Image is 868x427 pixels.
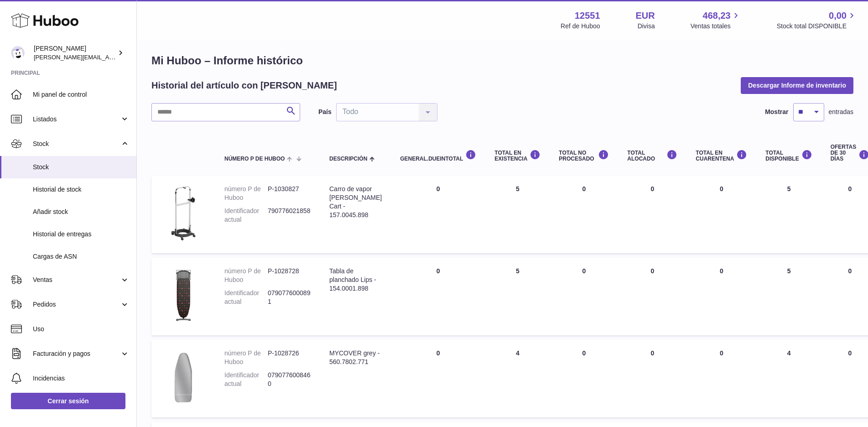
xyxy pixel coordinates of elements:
[618,258,686,335] td: 0
[151,53,853,68] h1: Mi Huboo – Informe histórico
[318,108,332,116] label: País
[268,185,311,202] dd: P-1030827
[268,371,311,388] dd: 0790776008460
[224,289,268,306] dt: Identificador actual
[829,108,853,116] span: entradas
[33,185,130,194] span: Historial de stock
[720,267,723,275] span: 0
[638,22,655,31] div: Divisa
[391,176,485,253] td: 0
[696,150,747,162] div: Total en CUARENTENA
[224,185,268,202] dt: número P de Huboo
[33,230,130,239] span: Historial de entregas
[329,267,382,293] div: Tabla de planchado Lips - 154.0001.898
[691,22,741,31] span: Ventas totales
[618,176,686,253] td: 0
[618,340,686,417] td: 0
[575,10,600,22] strong: 12551
[720,185,723,193] span: 0
[550,258,618,335] td: 0
[485,258,550,335] td: 5
[33,349,120,358] span: Facturación y pagos
[627,150,677,162] div: Total ALOCADO
[391,340,485,417] td: 0
[829,10,847,22] span: 0,00
[33,163,130,172] span: Stock
[329,156,367,162] span: Descripción
[224,371,268,388] dt: Identificador actual
[11,46,25,60] img: gerardo.montoiro@cleverenterprise.es
[329,185,382,219] div: Carro de vapor [PERSON_NAME] Cart - 157.0045.898
[400,150,476,162] div: general.dueInTotal
[224,156,285,162] span: número P de Huboo
[703,10,731,22] span: 468,23
[550,176,618,253] td: 0
[765,108,788,116] label: Mostrar
[756,258,821,335] td: 5
[756,340,821,417] td: 4
[720,349,723,357] span: 0
[224,267,268,284] dt: número P de Huboo
[329,349,382,366] div: MYCOVER grey - 560.7802.771
[33,208,130,216] span: Añadir stock
[636,10,655,22] strong: EUR
[34,44,116,62] div: [PERSON_NAME]
[741,77,853,94] button: Descargar Informe de inventario
[161,267,206,324] img: product image
[777,10,857,31] a: 0,00 Stock total DISPONIBLE
[391,258,485,335] td: 0
[161,349,206,406] img: product image
[33,252,130,261] span: Cargas de ASN
[756,176,821,253] td: 5
[224,349,268,366] dt: número P de Huboo
[161,185,206,242] img: product image
[485,176,550,253] td: 5
[268,207,311,224] dd: 790776021858
[151,79,337,92] h2: Historial del artículo con [PERSON_NAME]
[224,207,268,224] dt: Identificador actual
[34,53,183,61] span: [PERSON_NAME][EMAIL_ADDRESS][DOMAIN_NAME]
[691,10,741,31] a: 468,23 Ventas totales
[268,349,311,366] dd: P-1028726
[33,325,130,333] span: Uso
[561,22,600,31] div: Ref de Huboo
[559,150,609,162] div: Total NO PROCESADO
[33,276,120,284] span: Ventas
[485,340,550,417] td: 4
[494,150,541,162] div: Total en EXISTENCIA
[33,115,120,124] span: Listados
[765,150,812,162] div: Total DISPONIBLE
[33,140,120,148] span: Stock
[550,340,618,417] td: 0
[33,300,120,309] span: Pedidos
[777,22,857,31] span: Stock total DISPONIBLE
[268,289,311,306] dd: 0790776000891
[33,90,130,99] span: Mi panel de control
[268,267,311,284] dd: P-1028728
[11,393,125,409] a: Cerrar sesión
[33,374,130,383] span: Incidencias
